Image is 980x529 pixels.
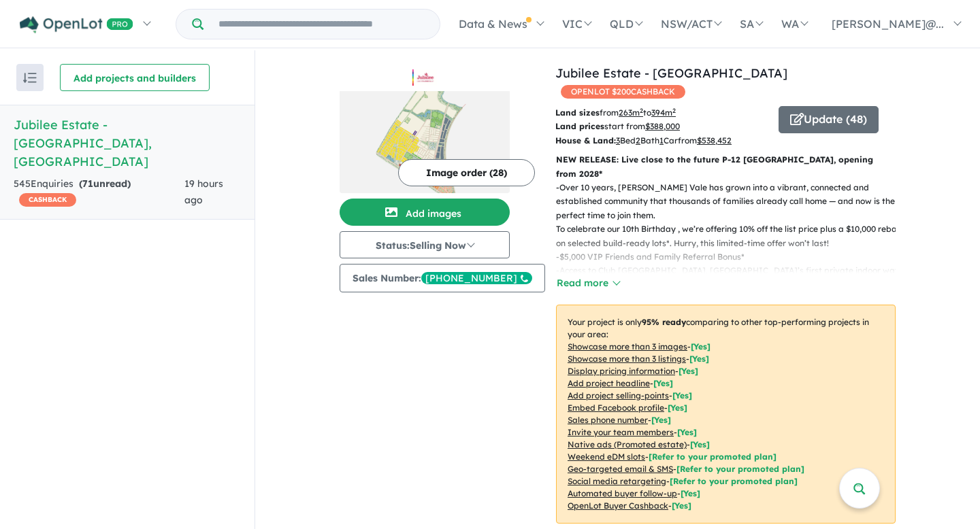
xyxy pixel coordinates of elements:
[640,107,643,114] sup: 2
[832,17,944,31] span: [PERSON_NAME]@...
[568,488,677,498] u: Automated buyer follow-up
[651,107,676,118] u: 394 m
[568,366,675,376] u: Display pricing information
[636,135,640,146] u: 2
[677,427,697,437] span: [ Yes ]
[697,135,732,146] u: $ 538,452
[561,85,685,99] span: OPENLOT $ 200 CASHBACK
[556,305,896,524] p: Your project is only comparing to other top-performing projects in your area: - - - - - - - - - -...
[672,500,691,511] span: [Yes]
[340,64,510,193] a: Jubilee Estate - Wyndham Vale LogoJubilee Estate - Wyndham Vale
[568,403,664,413] u: Embed Facebook profile
[340,231,510,258] button: Status:Selling Now
[556,153,896,181] p: NEW RELEASE: Live close to the future P-12 [GEOGRAPHIC_DATA], opening from 2028*
[555,106,768,120] p: from
[681,488,700,498] span: [Yes]
[568,354,686,364] u: Showcase more than 3 listings
[184,177,223,206] span: 19 hours ago
[691,341,710,352] span: [ Yes ]
[670,476,798,486] span: [Refer to your promoted plan]
[568,464,673,474] u: Geo-targeted email & SMS
[206,10,437,39] input: Try estate name, suburb, builder or developer
[556,250,906,264] p: - $5,000 VIP Friends and Family Referral Bonus*
[568,476,666,486] u: Social media retargeting
[23,73,37,83] img: sort.svg
[679,366,698,376] span: [ Yes ]
[645,121,680,131] u: $ 388,000
[642,317,686,327] b: 95 % ready
[616,135,620,146] u: 3
[649,451,777,462] span: [Refer to your promoted plan]
[568,427,674,437] u: Invite your team members
[568,439,687,449] u: Native ads (Promoted estate)
[568,378,650,388] u: Add project headline
[653,378,673,388] span: [ Yes ]
[555,135,616,146] b: House & Land:
[651,415,671,425] span: [ Yes ]
[60,64,210,91] button: Add projects and builders
[659,135,664,146] u: 1
[555,134,768,148] p: Bed Bath Car from
[676,464,804,474] span: [Refer to your promoted plan]
[345,69,504,86] img: Jubilee Estate - Wyndham Vale Logo
[82,177,93,190] span: 71
[555,120,768,133] p: start from
[568,451,645,462] u: Weekend eDM slots
[672,107,676,114] sup: 2
[619,107,643,118] u: 263 m
[20,16,133,33] img: Openlot PRO Logo White
[690,439,710,449] span: [Yes]
[556,275,620,291] button: Read more
[555,65,787,81] a: Jubilee Estate - [GEOGRAPHIC_DATA]
[19,193,76,207] span: CASHBACK
[779,106,879,133] button: Update (48)
[643,107,676,118] span: to
[672,390,692,400] span: [ Yes ]
[421,272,532,284] div: [PHONE_NUMBER]
[568,415,648,425] u: Sales phone number
[556,264,906,305] p: - Access to Club [GEOGRAPHIC_DATA], [GEOGRAPHIC_DATA]’s first private indoor water park which fea...
[79,177,131,190] strong: ( unread)
[340,264,545,292] button: Sales Number:[PHONE_NUMBER]
[555,121,604,131] b: Land prices
[340,91,510,193] img: Jubilee Estate - Wyndham Vale
[398,159,535,186] button: Image order (28)
[668,403,687,413] span: [ Yes ]
[689,354,709,364] span: [ Yes ]
[556,181,906,250] p: - Over 10 years, [PERSON_NAME] Vale has grown into a vibrant, connected and established community...
[568,390,669,400] u: Add project selling-points
[555,107,600,118] b: Land sizes
[568,500,668,511] u: OpenLot Buyer Cashback
[568,341,687,352] u: Showcase more than 3 images
[14,176,184,209] div: 545 Enquir ies
[340,199,510,226] button: Add images
[14,116,241,171] h5: Jubilee Estate - [GEOGRAPHIC_DATA] , [GEOGRAPHIC_DATA]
